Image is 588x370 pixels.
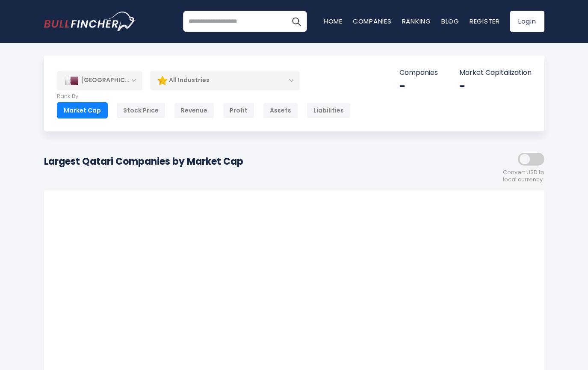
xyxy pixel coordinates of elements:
[263,102,298,118] div: Assets
[223,102,254,118] div: Profit
[286,11,307,32] button: Search
[441,17,459,26] a: Blog
[402,17,431,26] a: Ranking
[57,102,108,118] div: Market Cap
[399,68,438,77] p: Companies
[44,12,136,31] a: Go to homepage
[459,80,532,93] div: -
[44,12,136,31] img: bullfincher logo
[503,169,544,184] span: Convert USD to local currency
[174,102,214,118] div: Revenue
[510,11,544,32] a: Login
[353,17,392,26] a: Companies
[470,17,500,26] a: Register
[57,93,351,100] p: Rank By
[57,71,142,90] div: [GEOGRAPHIC_DATA]
[307,102,351,118] div: Liabilities
[44,154,243,169] h1: Largest Qatari Companies by Market Cap
[324,17,343,26] a: Home
[116,102,165,118] div: Stock Price
[459,68,532,77] p: Market Capitalization
[150,71,300,90] div: All Industries
[399,80,438,93] div: -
